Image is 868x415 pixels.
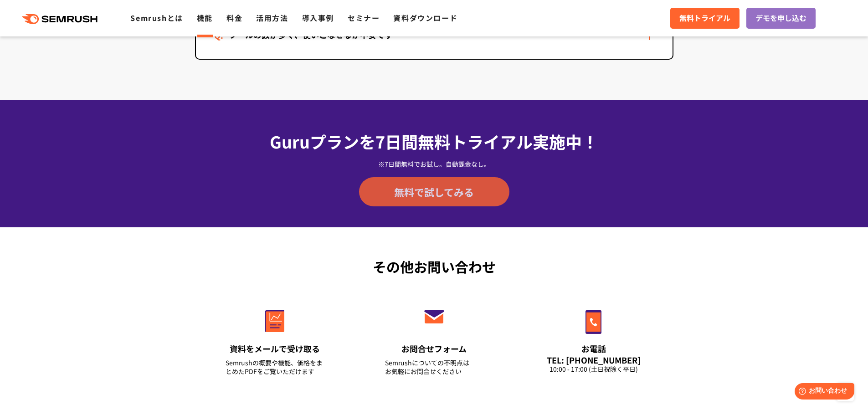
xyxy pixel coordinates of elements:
[393,12,457,23] a: 資料ダウンロード
[544,355,643,365] div: TEL: [PHONE_NUMBER]
[348,12,380,23] a: セミナー
[544,365,643,374] div: 10:00 - 17:00 (土日祝除く平日)
[226,343,324,354] div: 資料をメールで受け取る
[195,159,673,169] div: ※7日間無料でお試し。自動課金なし。
[755,12,806,24] span: デモを申し込む
[366,291,503,387] a: お問合せフォーム Semrushについての不明点はお気軽にお問合せください
[130,12,183,23] a: Semrushとは
[385,343,483,354] div: お問合せフォーム
[206,291,343,387] a: 資料をメールで受け取る Semrushの概要や機能、価格をまとめたPDFをご覧いただけます
[418,129,598,153] span: 無料トライアル実施中！
[226,12,242,23] a: 料金
[385,359,483,376] div: Semrushについての不明点は お気軽にお問合せください
[302,12,334,23] a: 導入事例
[359,177,509,206] a: 無料で試してみる
[787,379,858,405] iframe: Help widget launcher
[197,12,213,23] a: 機能
[679,12,730,24] span: 無料トライアル
[394,185,474,199] span: 無料で試してみる
[544,343,643,354] div: お電話
[195,129,673,154] div: Guruプランを7日間
[746,8,816,29] a: デモを申し込む
[195,256,673,277] div: その他お問い合わせ
[670,8,740,29] a: 無料トライアル
[256,12,288,23] a: 活用方法
[226,359,324,376] div: Semrushの概要や機能、価格をまとめたPDFをご覧いただけます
